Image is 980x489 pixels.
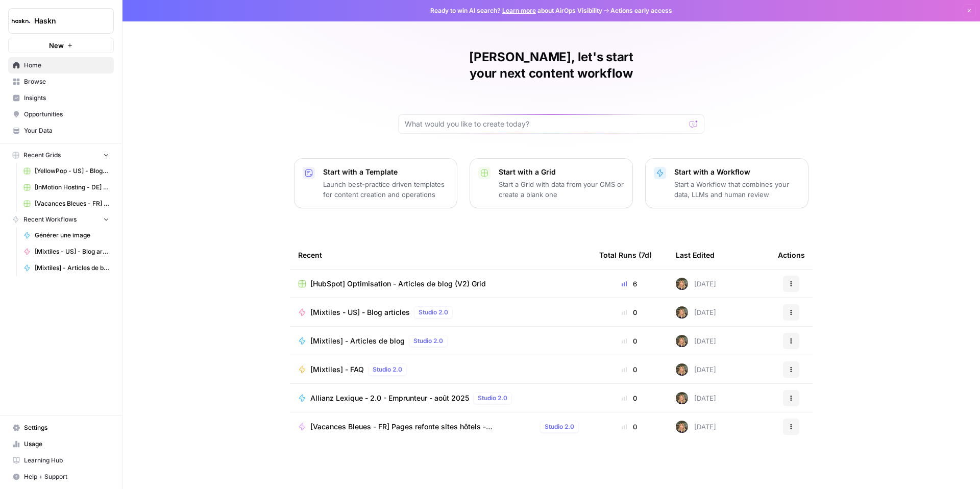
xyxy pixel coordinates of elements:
span: Your Data [24,126,109,135]
span: Actions early access [610,6,672,15]
a: Générer une image [19,227,114,243]
span: [Mixtiles] - Articles de blog [310,336,405,346]
a: Learn more [502,7,536,14]
span: [Vacances Bleues - FR] Pages refonte sites hôtels - [GEOGRAPHIC_DATA] [35,199,109,208]
span: Recent Workflows [23,215,77,224]
a: Insights [8,90,114,106]
p: Start with a Grid [499,167,624,177]
img: ziyu4k121h9vid6fczkx3ylgkuqx [676,363,688,376]
a: [InMotion Hosting - DE] - article de blog 2000 mots [19,179,114,195]
div: 0 [599,307,659,317]
span: Recent Grids [23,151,61,160]
span: Usage [24,439,109,449]
div: Last Edited [676,241,715,269]
div: 0 [599,422,659,432]
span: Studio 2.0 [413,336,443,346]
a: Settings [8,420,114,436]
a: Home [8,57,114,74]
a: [YellowPop - US] - Blog Articles - 1000 words [19,163,114,179]
div: Actions [778,241,805,269]
p: Start a Workflow that combines your data, LLMs and human review [674,179,800,200]
span: [Mixtiles - US] - Blog articles [35,247,109,256]
span: [Mixtiles] - Articles de blog [35,263,109,273]
span: Générer une image [35,231,109,240]
img: ziyu4k121h9vid6fczkx3ylgkuqx [676,421,688,433]
a: [Vacances Bleues - FR] Pages refonte sites hôtels - [GEOGRAPHIC_DATA] [19,195,114,212]
div: 0 [599,336,659,346]
span: Insights [24,93,109,103]
a: Browse [8,74,114,90]
span: [InMotion Hosting - DE] - article de blog 2000 mots [35,183,109,192]
a: Your Data [8,123,114,139]
div: [DATE] [676,392,716,404]
span: Haskn [34,16,96,26]
p: Start with a Workflow [674,167,800,177]
img: ziyu4k121h9vid6fczkx3ylgkuqx [676,392,688,404]
p: Start with a Template [323,167,449,177]
img: ziyu4k121h9vid6fczkx3ylgkuqx [676,278,688,290]
span: [Mixtiles] - FAQ [310,364,364,375]
button: Start with a GridStart a Grid with data from your CMS or create a blank one [470,158,633,208]
a: Learning Hub [8,452,114,469]
div: [DATE] [676,335,716,347]
h1: [PERSON_NAME], let's start your next content workflow [398,49,704,82]
a: [Mixtiles] - FAQStudio 2.0 [298,363,583,376]
span: Learning Hub [24,456,109,465]
div: Total Runs (7d) [599,241,652,269]
span: Home [24,61,109,70]
span: [Mixtiles - US] - Blog articles [310,307,410,317]
div: [DATE] [676,363,716,376]
span: New [49,40,64,51]
span: Studio 2.0 [419,308,448,317]
div: 6 [599,279,659,289]
div: [DATE] [676,421,716,433]
div: Recent [298,241,583,269]
span: Help + Support [24,472,109,481]
span: Ready to win AI search? about AirOps Visibility [430,6,602,15]
p: Launch best-practice driven templates for content creation and operations [323,179,449,200]
img: ziyu4k121h9vid6fczkx3ylgkuqx [676,306,688,319]
img: ziyu4k121h9vid6fczkx3ylgkuqx [676,335,688,347]
span: Browse [24,77,109,86]
input: What would you like to create today? [405,119,685,129]
button: Start with a TemplateLaunch best-practice driven templates for content creation and operations [294,158,457,208]
a: [Mixtiles - US] - Blog articlesStudio 2.0 [298,306,583,319]
button: New [8,38,114,53]
span: Studio 2.0 [545,422,574,431]
p: Start a Grid with data from your CMS or create a blank one [499,179,624,200]
button: Recent Workflows [8,212,114,227]
div: 0 [599,393,659,403]
span: Studio 2.0 [373,365,402,374]
span: [HubSpot] Optimisation - Articles de blog (V2) Grid [310,279,486,289]
img: Haskn Logo [12,12,30,30]
button: Start with a WorkflowStart a Workflow that combines your data, LLMs and human review [645,158,808,208]
span: Opportunities [24,110,109,119]
div: 0 [599,364,659,375]
span: [YellowPop - US] - Blog Articles - 1000 words [35,166,109,176]
div: [DATE] [676,306,716,319]
a: [HubSpot] Optimisation - Articles de blog (V2) Grid [298,279,583,289]
a: Allianz Lexique - 2.0 - Emprunteur - août 2025Studio 2.0 [298,392,583,404]
a: [Mixtiles] - Articles de blog [19,260,114,276]
span: Settings [24,423,109,432]
a: [Vacances Bleues - FR] Pages refonte sites hôtels - [GEOGRAPHIC_DATA]Studio 2.0 [298,421,583,433]
a: Opportunities [8,106,114,123]
button: Recent Grids [8,148,114,163]
span: [Vacances Bleues - FR] Pages refonte sites hôtels - [GEOGRAPHIC_DATA] [310,422,536,432]
div: [DATE] [676,278,716,290]
span: Allianz Lexique - 2.0 - Emprunteur - août 2025 [310,393,469,403]
span: Studio 2.0 [478,394,507,403]
button: Help + Support [8,469,114,485]
a: [Mixtiles - US] - Blog articles [19,243,114,260]
a: Usage [8,436,114,452]
a: [Mixtiles] - Articles de blogStudio 2.0 [298,335,583,347]
button: Workspace: Haskn [8,8,114,34]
